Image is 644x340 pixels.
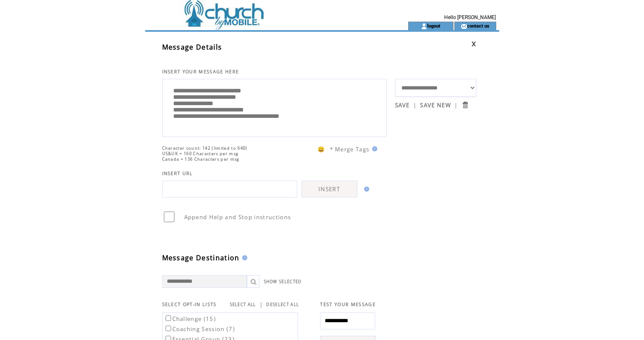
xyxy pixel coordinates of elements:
label: Challenge (15) [164,315,216,323]
span: INSERT URL [162,170,193,176]
span: Character count: 142 (limited to 640) [162,145,248,151]
span: US&UK = 160 Characters per msg [162,151,239,156]
label: Coaching Session (7) [164,325,235,333]
input: Coaching Session (7) [166,326,171,331]
span: Hello [PERSON_NAME] [444,14,496,20]
span: Canada = 136 Characters per msg [162,156,240,162]
input: Submit [461,101,469,109]
input: Challenge (15) [166,315,171,321]
span: Message Destination [162,253,240,262]
img: help.gif [240,255,247,260]
img: help.gif [370,146,377,151]
span: Message Details [162,42,222,52]
a: SELECT ALL [230,302,256,307]
a: INSERT [301,181,357,198]
span: * Merge Tags [330,145,370,153]
span: TEST YOUR MESSAGE [320,301,376,307]
a: SAVE [395,101,410,109]
img: help.gif [362,187,369,192]
img: contact_us_icon.gif [461,23,467,30]
a: logout [427,23,440,28]
a: contact us [467,23,489,28]
a: SAVE NEW [420,101,451,109]
a: DESELECT ALL [266,302,299,307]
span: Append Help and Stop instructions [184,213,291,221]
img: account_icon.gif [421,23,427,30]
span: | [454,101,458,109]
span: INSERT YOUR MESSAGE HERE [162,69,239,75]
a: SHOW SELECTED [264,279,302,284]
span: SELECT OPT-IN LISTS [162,301,217,307]
span: | [413,101,417,109]
span: | [260,301,263,308]
span: 😀 [318,145,325,153]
